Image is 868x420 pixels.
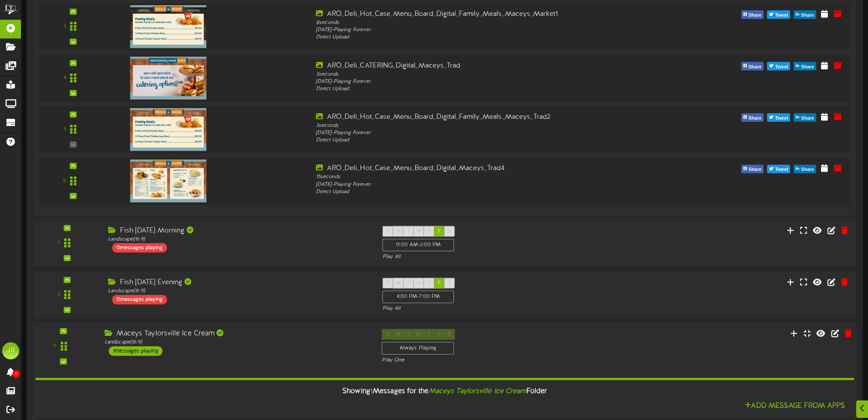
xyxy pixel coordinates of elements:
div: Direct Upload [316,34,641,41]
div: [DATE] - Playing Forever [316,26,641,34]
button: Share [741,165,764,173]
div: 8 seconds [316,19,641,26]
div: Play All [383,253,576,261]
button: Tweet [767,10,790,19]
div: Always Playing [382,342,454,355]
span: Tweet [773,114,789,123]
div: [DATE] - Playing Forever [316,181,641,188]
div: 6 [53,343,56,350]
img: bac97584-c02c-4d55-a902-b2df10a4dafd.png [130,5,206,48]
span: Tweet [773,62,789,72]
div: Direct Upload [316,85,641,93]
button: Share [794,10,816,19]
div: JR [2,342,19,359]
span: Share [799,11,816,20]
button: Share [741,62,764,70]
div: [DATE] - Playing Forever [316,78,641,85]
span: S [386,229,389,235]
span: F [438,229,441,235]
div: 3 seconds [316,70,641,78]
span: 1 [370,388,373,395]
div: 6 [63,177,66,185]
button: Tweet [767,113,790,122]
div: Direct Upload [316,188,641,196]
div: 1 messages playing [109,347,163,356]
div: 15 seconds [316,173,641,181]
span: T [428,229,431,235]
span: S [448,280,451,286]
img: 4cba7b98-a0a8-490c-8dec-eabde9836533.png [130,108,206,151]
div: Landscape ( 16:9 ) [108,288,370,295]
div: Fish [DATE] Morning [108,226,370,236]
div: Landscape ( 16:9 ) [105,339,369,347]
span: Tweet [773,11,789,20]
span: T [407,229,410,235]
div: 0 messages playing [112,243,167,253]
button: Share [794,113,816,122]
span: W [416,280,422,286]
span: Share [747,114,763,123]
span: Share [747,11,763,20]
div: Maceys Taylorsville Ice Cream [105,329,369,339]
button: Share [794,165,816,173]
span: W [416,229,422,235]
i: Maceys Taylorsville Ice Cream [429,388,526,395]
div: Direct Upload [316,137,641,144]
span: Share [799,165,816,175]
div: 4:00 PM - 7:00 PM [383,291,454,303]
div: 0 messages playing [112,295,167,304]
span: 0 [12,370,20,378]
button: Add Message From Apps [742,401,848,412]
div: Landscape ( 16:9 ) [108,236,370,243]
div: Showing Messages for the Folder [29,382,860,401]
span: Share [747,62,763,72]
span: S [448,229,451,235]
img: 3e45561d-29fb-470c-b2cc-df7bcc06863e.png [130,159,206,202]
div: 3 seconds [316,122,641,129]
div: ARO_Deli_Hot_Case_Menu_Board_Digital_Maceys_Trad4 [316,164,641,173]
button: Tweet [767,62,790,70]
button: Share [741,10,764,19]
div: Play All [383,305,576,313]
span: S [386,280,389,286]
button: Share [741,113,764,122]
span: M [396,229,401,235]
span: Share [747,165,763,175]
img: c94551e0-37fa-4666-bf24-fb75dbdf82a0.png [130,57,206,100]
span: F [438,280,441,286]
div: ARO_Deli_Hot_Case_Menu_Board_Digital_Family_Meals_Maceys_Trad2 [316,112,641,122]
div: ARO_Deli_Hot_Case_Menu_Board_Digital_Family_Meals_Maceys_Market1 [316,9,641,19]
span: Share [799,62,816,72]
button: Tweet [767,165,790,173]
div: 11:00 AM - 2:00 PM [383,239,454,251]
span: M [396,280,401,286]
div: ARO_Deli_CATERING_Digital_Maceys_Trad [316,61,641,71]
div: Play One [382,357,577,364]
button: Share [794,62,816,70]
span: Share [799,114,816,123]
span: T [428,280,431,286]
div: [DATE] - Playing Forever [316,129,641,137]
span: Tweet [773,165,789,175]
div: Fish [DATE] Evening [108,278,370,288]
span: T [407,280,410,286]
